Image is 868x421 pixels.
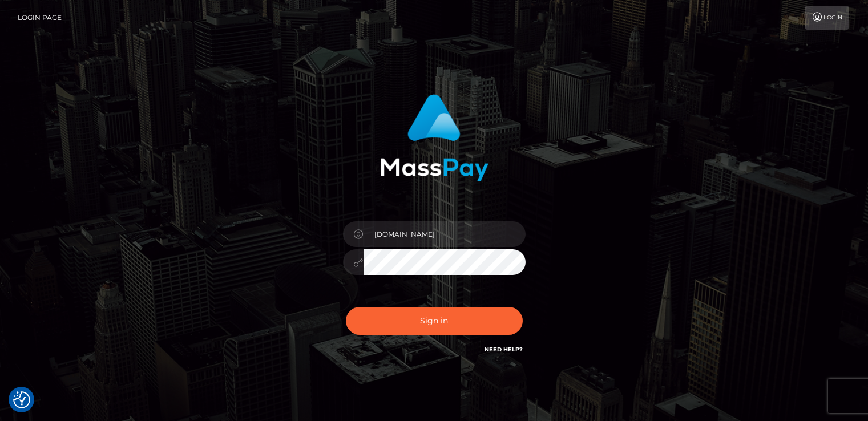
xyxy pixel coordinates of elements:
button: Consent Preferences [13,391,30,408]
a: Login [805,6,849,30]
button: Sign in [346,307,523,335]
input: Username... [364,221,526,247]
img: MassPay Login [380,94,488,181]
a: Need Help? [485,346,523,353]
img: Revisit consent button [13,391,30,408]
a: Login Page [18,6,62,30]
